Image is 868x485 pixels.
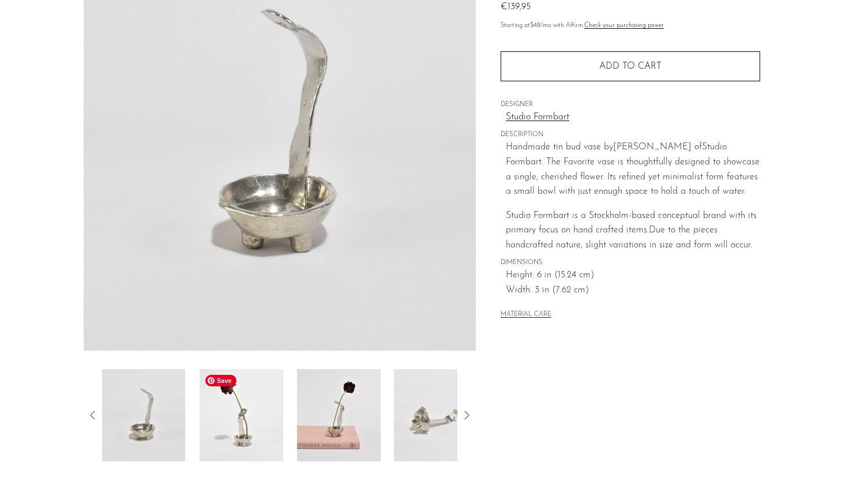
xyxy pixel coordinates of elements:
[584,22,664,29] a: Check your purchasing power - Learn more about Affirm Financing (opens in modal)
[205,375,236,386] span: Save
[394,369,478,461] img: Favorite Vase
[599,62,662,71] span: Add to cart
[501,21,760,31] p: Starting at /mo with Affirm.
[102,369,185,461] img: Favorite Vase
[506,211,757,235] span: Studio Formbart is a Stockholm-based conceptual brand with its primary focus on hand crafted items.
[501,51,760,81] button: Add to cart
[506,140,760,199] p: Handmade tin bud vase by Studio Formbart. The Favorite vase is thoughtfully designed to showcase ...
[501,130,760,140] span: DESCRIPTION
[200,369,283,461] img: Favorite Vase
[613,142,702,152] span: [PERSON_NAME] of
[297,369,381,461] img: Favorite Vase
[501,2,531,12] span: €139,95
[530,22,540,29] span: $48
[506,283,760,298] span: Width: 3 in (7.62 cm)
[506,268,760,283] span: Height: 6 in (15.24 cm)
[501,258,760,268] span: DIMENSIONS
[506,209,760,253] p: Due to the pieces handcrafted nature, slight variations in size and form will occur.
[501,100,760,110] span: DESIGNER
[501,311,551,319] button: MATERIAL CARE
[506,110,760,125] a: Studio Formbart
